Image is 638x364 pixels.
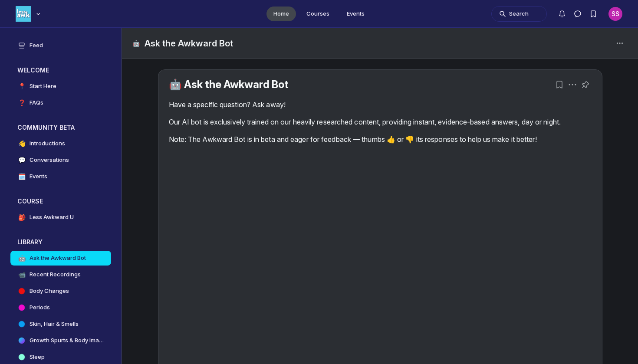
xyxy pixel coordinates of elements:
[554,6,570,22] button: Notifications
[30,98,43,107] h4: FAQs
[16,6,31,22] img: Less Awkward Hub logo
[17,123,75,132] h3: COMMUNITY BETA
[132,39,141,48] span: 🤖
[10,194,111,208] button: COURSECollapse space
[17,172,26,181] span: 🗓️
[169,78,289,91] a: 🤖 Ask the Awkward Bot
[17,139,26,148] span: 👋
[266,7,296,21] a: Home
[30,303,50,312] h4: Periods
[299,7,336,21] a: Courses
[612,36,628,51] button: Space settings
[608,7,622,21] button: User menu options
[615,38,625,49] svg: Space settings
[10,235,111,249] button: LIBRARYCollapse space
[553,79,566,91] button: Bookmarks
[570,6,585,22] button: Direct messages
[17,98,26,107] span: ❓
[16,5,43,23] button: Less Awkward Hub logo
[17,270,26,279] span: 📹
[608,7,622,21] div: SS
[491,6,547,22] button: Search
[340,7,372,21] a: Events
[17,254,26,262] span: 🤖
[169,134,592,144] p: Note: The Awkward Bot is in beta and eager for feedback — thumbs 👍 or 👎 its responses to help us ...
[10,210,111,225] a: 🎒Less Awkward U
[30,336,104,345] h4: Growth Spurts & Body Image
[30,82,56,91] h4: Start Here
[30,287,69,295] h4: Body Changes
[30,172,47,181] h4: Events
[585,6,601,22] button: Bookmarks
[10,79,111,94] a: 📍Start Here
[566,79,579,91] button: Post actions
[30,254,86,262] h4: Ask the Awkward Bot
[30,41,43,50] h4: Feed
[169,99,592,110] p: Have a specific question? Ask away!
[30,213,74,222] h4: Less Awkward U
[10,38,111,53] a: Feed
[30,139,65,148] h4: Introductions
[17,66,49,75] h3: WELCOME
[10,136,111,151] a: 👋Introductions
[10,284,111,298] a: Body Changes
[145,37,233,49] h1: Ask the Awkward Bot
[30,156,69,164] h4: Conversations
[122,28,638,59] header: Page Header
[10,63,111,77] button: WELCOMECollapse space
[17,156,26,164] span: 💬
[169,117,592,127] p: Our AI bot is exclusively trained on our heavily researched content, providing instant, evidence-...
[10,153,111,167] a: 💬Conversations
[10,251,111,266] a: 🤖Ask the Awkward Bot
[30,270,81,279] h4: Recent Recordings
[10,267,111,282] a: 📹Recent Recordings
[17,213,26,222] span: 🎒
[10,333,111,348] a: Growth Spurts & Body Image
[10,95,111,110] a: ❓FAQs
[17,197,43,206] h3: COURSE
[10,300,111,315] a: Periods
[17,82,26,91] span: 📍
[10,121,111,134] button: COMMUNITY BETACollapse space
[17,238,43,246] h3: LIBRARY
[30,320,79,328] h4: Skin, Hair & Smells
[30,353,45,361] h4: Sleep
[10,169,111,184] a: 🗓️Events
[10,317,111,331] a: Skin, Hair & Smells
